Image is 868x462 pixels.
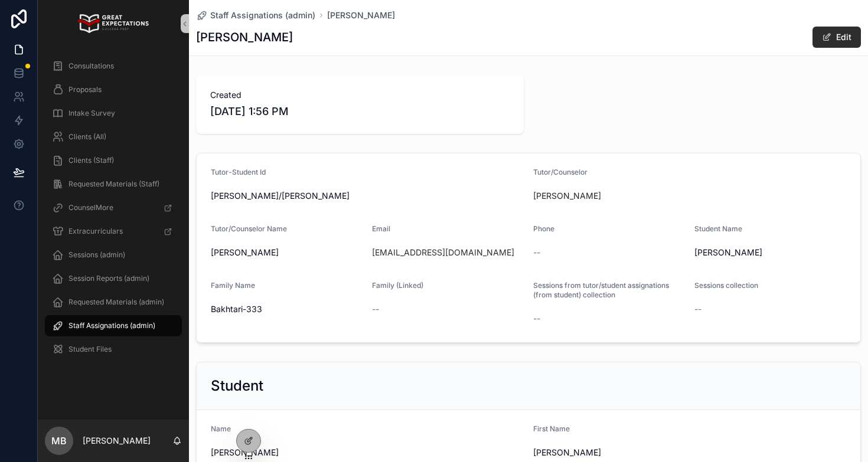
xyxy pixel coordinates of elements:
span: -- [533,247,540,258]
span: -- [372,303,379,315]
span: Proposals [68,85,102,94]
a: Intake Survey [45,103,182,124]
span: Family (Linked) [372,281,423,290]
a: Session Reports (admin) [45,268,182,289]
span: Staff Assignations (admin) [210,9,315,21]
span: Created [210,89,510,101]
span: Sessions collection [694,281,758,290]
div: scrollable content [38,47,189,375]
h2: Student [211,376,263,395]
span: Requested Materials (Staff) [68,179,159,189]
a: Requested Materials (Staff) [45,173,182,195]
span: Sessions from tutor/student assignations (from student) collection [533,281,669,299]
span: First Name [533,424,570,433]
a: Clients (All) [45,126,182,148]
span: [PERSON_NAME] [211,447,524,458]
span: Bakhtari-333 [211,303,363,315]
a: [PERSON_NAME] [327,9,395,21]
span: Email [372,224,390,233]
a: Consultations [45,55,182,77]
span: Requested Materials (admin) [68,297,164,307]
span: Student Files [68,345,112,354]
span: Extracurriculars [68,227,123,236]
span: Student Name [694,224,742,233]
a: Extracurriculars [45,221,182,242]
span: Consultations [68,61,114,71]
span: [PERSON_NAME] [694,247,846,258]
button: Edit [812,27,861,48]
span: [DATE] 1:56 PM [210,103,510,120]
span: -- [694,303,701,315]
span: Tutor/Counselor Name [211,224,287,233]
span: Sessions (admin) [68,250,125,260]
a: [PERSON_NAME] [533,190,601,202]
span: Family Name [211,281,255,290]
span: [PERSON_NAME] [533,447,846,458]
span: Clients (All) [68,132,106,142]
span: Session Reports (admin) [68,274,149,283]
a: Staff Assignations (admin) [196,9,315,21]
span: Tutor/Counselor [533,168,588,176]
span: -- [533,313,540,325]
a: Proposals [45,79,182,100]
a: Requested Materials (admin) [45,291,182,313]
span: Staff Assignations (admin) [68,321,155,330]
span: [PERSON_NAME] [211,247,363,258]
span: MB [51,434,67,448]
span: Name [211,424,231,433]
a: Student Files [45,339,182,360]
span: [PERSON_NAME]/[PERSON_NAME] [211,190,524,202]
a: Sessions (admin) [45,244,182,266]
img: App logo [78,14,148,33]
a: Clients (Staff) [45,150,182,171]
span: Intake Survey [68,109,115,118]
span: Phone [533,224,554,233]
span: Tutor-Student Id [211,168,266,176]
p: [PERSON_NAME] [83,435,151,447]
h1: [PERSON_NAME] [196,29,293,45]
a: Staff Assignations (admin) [45,315,182,336]
span: Clients (Staff) [68,156,114,165]
a: CounselMore [45,197,182,218]
span: CounselMore [68,203,113,212]
a: [EMAIL_ADDRESS][DOMAIN_NAME] [372,247,514,258]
